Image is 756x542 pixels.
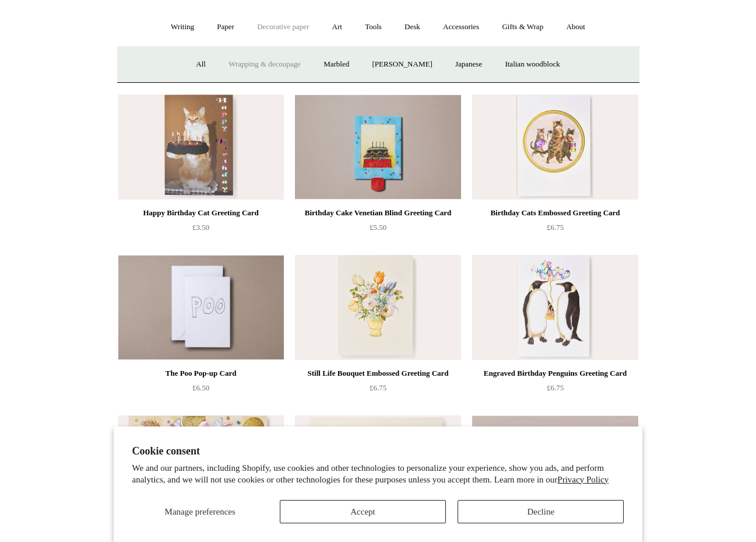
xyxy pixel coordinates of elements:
div: Happy Birthday Cat Greeting Card [121,206,281,220]
a: Privacy Policy [557,475,609,484]
a: Engraved Birthday Penguins Greeting Card £6.75 [472,366,638,414]
button: Manage preferences [132,500,268,523]
div: The Poo Pop-up Card [121,366,281,380]
a: Tools [354,12,392,43]
div: Engraved Birthday Penguins Greeting Card [475,366,635,380]
a: Accessories [432,12,490,43]
span: £6.75 [547,223,564,232]
a: The Poo Pop-up Card The Poo Pop-up Card [118,255,284,360]
img: Letterpress Birthday Party Mice Greeting Card [295,415,460,520]
div: Birthday Cats Embossed Greeting Card [475,206,635,220]
a: Engraved Birthday Party Greeting Card Engraved Birthday Party Greeting Card [118,415,284,520]
img: Birthday Cats Embossed Greeting Card [472,95,638,200]
a: Letterpress Birthday Party Mice Greeting Card Letterpress Birthday Party Mice Greeting Card [295,415,460,520]
img: Birthday Cake Venetian Blind Greeting Card [295,95,460,200]
a: Birthday Cake Venetian Blind Greeting Card Birthday Cake Venetian Blind Greeting Card [295,95,460,200]
img: The Poo Pop-up Card [118,255,284,360]
a: Birthday Cats Embossed Greeting Card Birthday Cats Embossed Greeting Card [472,95,638,200]
a: Wrapping & decoupage [218,49,311,80]
img: Silk Screen Printed Greeting Card, Birthday Bakers [472,415,638,520]
a: Engraved Birthday Penguins Greeting Card Engraved Birthday Penguins Greeting Card [472,255,638,360]
a: Happy Birthday Cat Greeting Card Happy Birthday Cat Greeting Card [118,95,284,200]
img: Still Life Bouquet Embossed Greeting Card [295,255,460,360]
button: Decline [458,500,624,523]
a: Japanese [445,49,493,80]
a: Desk [394,12,431,43]
a: The Poo Pop-up Card £6.50 [118,366,284,414]
span: Manage preferences [165,507,235,516]
img: Happy Birthday Cat Greeting Card [118,95,284,200]
a: All [185,49,216,80]
span: £3.50 [192,223,209,232]
a: Art [322,12,353,43]
span: £5.50 [370,223,386,232]
a: Gifts & Wrap [491,12,554,43]
a: Birthday Cake Venetian Blind Greeting Card £5.50 [295,206,460,254]
a: Still Life Bouquet Embossed Greeting Card £6.75 [295,366,460,414]
div: Birthday Cake Venetian Blind Greeting Card [298,206,458,220]
h2: Cookie consent [132,445,624,457]
a: Italian woodblock [494,49,570,80]
a: Marbled [313,49,360,80]
img: Engraved Birthday Party Greeting Card [118,415,284,520]
a: Silk Screen Printed Greeting Card, Birthday Bakers Silk Screen Printed Greeting Card, Birthday Ba... [472,415,638,520]
a: Decorative paper [247,12,319,43]
div: Still Life Bouquet Embossed Greeting Card [298,366,458,380]
span: £6.50 [192,383,209,392]
a: Writing [160,12,205,43]
p: We and our partners, including Shopify, use cookies and other technologies to personalize your ex... [132,463,624,485]
a: Paper [206,12,245,43]
a: Still Life Bouquet Embossed Greeting Card Still Life Bouquet Embossed Greeting Card [295,255,460,360]
a: [PERSON_NAME] [361,49,442,80]
img: Engraved Birthday Penguins Greeting Card [472,255,638,360]
button: Accept [280,500,446,523]
a: Happy Birthday Cat Greeting Card £3.50 [118,206,284,254]
span: £6.75 [370,383,386,392]
a: Birthday Cats Embossed Greeting Card £6.75 [472,206,638,254]
span: £6.75 [547,383,564,392]
a: About [555,12,596,43]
